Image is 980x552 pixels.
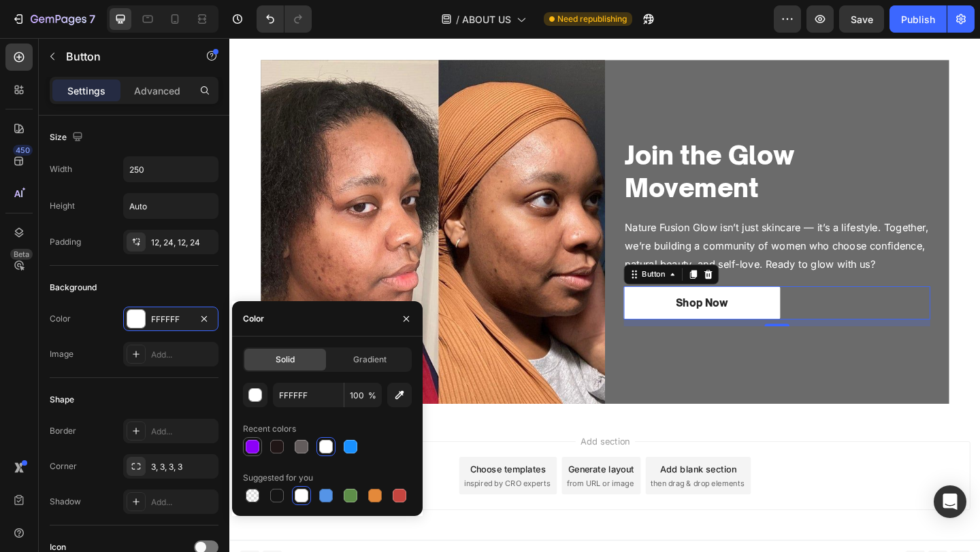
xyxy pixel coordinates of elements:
p: Settings [67,84,105,98]
div: Publish [901,12,935,27]
input: Auto [124,194,218,218]
div: Border [50,425,76,437]
div: Background [50,281,97,294]
div: Button [446,251,476,263]
span: Need republishing [557,13,627,25]
span: Save [851,14,873,25]
div: Beta [10,249,33,260]
div: Choose templates [262,462,344,476]
p: Button [66,48,182,65]
button: Save [839,5,884,33]
div: Image [50,348,73,360]
div: Size [50,128,86,147]
div: 12, 24, 12, 24 [151,237,215,249]
div: Padding [50,236,81,248]
span: Add section [376,431,441,445]
p: Nature Fusion Glow isn’t just skincare — it’s a lifestyle. Together, we’re building a community o... [430,196,761,255]
p: Shop Now [486,278,542,298]
span: inspired by CRO experts [255,479,348,491]
div: 3, 3, 3, 3 [151,461,215,473]
span: Gradient [353,353,387,366]
span: then drag & drop elements [458,479,559,491]
div: Corner [50,460,77,472]
div: Generate layout [369,462,440,476]
div: FFFFFF [151,313,191,326]
iframe: Design area [229,38,980,552]
div: Add... [151,349,215,361]
span: % [368,390,376,402]
button: 7 [5,5,101,33]
div: Color [243,313,264,325]
input: Eg: FFFFFF [273,383,344,407]
p: Advanced [134,84,180,98]
div: Open Intercom Messenger [934,485,966,518]
p: 7 [89,11,95,27]
input: Auto [124,157,218,182]
span: from URL or image [367,479,440,491]
div: Shape [50,394,74,406]
div: Add blank section [468,462,551,476]
div: Suggested for you [243,472,313,484]
span: Solid [276,353,295,366]
span: ABOUT US [462,12,511,27]
div: Width [50,163,72,175]
strong: Join the Glow Movement [430,110,615,179]
div: Undo/Redo [257,5,312,33]
div: Add... [151,496,215,508]
div: Shadow [50,496,81,508]
div: Recent colors [243,423,296,435]
span: / [456,12,459,27]
button: <p>Shop Now</p> [429,270,599,306]
button: Publish [889,5,947,33]
div: Height [50,200,75,212]
div: Add... [151,426,215,438]
div: 450 [13,145,33,156]
div: Color [50,313,71,325]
